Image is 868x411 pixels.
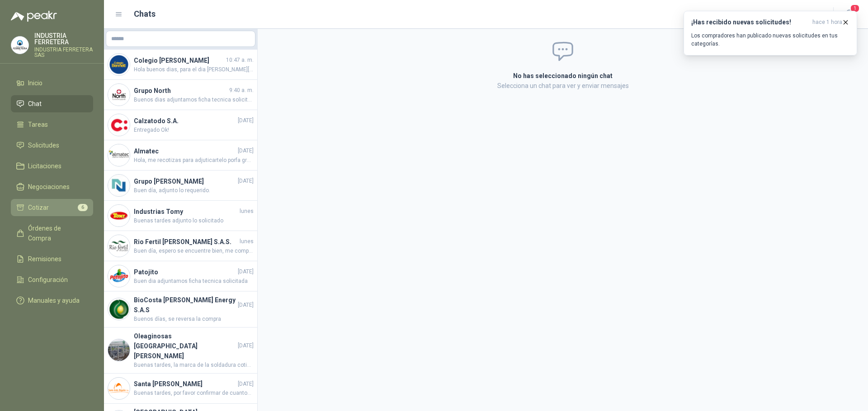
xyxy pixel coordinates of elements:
[104,201,257,231] a: Company LogoIndustrias TomylunesBuenas tardes adjunto lo solicitado
[134,126,254,134] span: Entregado Ok!
[238,268,254,276] span: [DATE]
[11,95,93,112] a: Chat
[134,389,254,397] span: Buenas tardes, por favor confirmar de cuantos peldaños es la escalera que requieren.
[108,298,130,320] img: Company Logo
[134,156,254,165] span: Hola, me recotizas para adjuticartelo porfa gracias
[134,96,254,104] span: Buenos dias adjuntamos ficha tecnica solicitada
[108,114,130,136] img: Company Logo
[28,182,70,192] span: Negociaciones
[134,295,236,315] h4: BioCosta [PERSON_NAME] Energy S.A.S
[134,217,254,225] span: Buenas tardes adjunto lo solicitado
[11,11,57,22] img: Logo peakr
[812,18,842,26] span: hace 1 hora
[28,203,49,212] span: Cotizar
[11,271,93,288] a: Configuración
[34,32,93,45] p: INDUSTRIA FERRETERA
[34,47,93,58] p: INDUSTRIA FERRETERA SAS
[104,328,257,374] a: Company LogoOleaginosas [GEOGRAPHIC_DATA][PERSON_NAME][DATE]Buenas tardes, la marca de la soldadu...
[108,84,130,106] img: Company Logo
[11,137,93,154] a: Solicitudes
[28,78,42,88] span: Inicio
[134,267,236,277] h4: Patojito
[11,37,28,54] img: Company Logo
[104,110,257,140] a: Company LogoCalzatodo S.A.[DATE]Entregado Ok!
[405,71,721,81] h2: No has seleccionado ningún chat
[134,277,254,286] span: Buen dia adjuntamos ficha tecnica solicitada
[238,177,254,185] span: [DATE]
[134,247,254,255] span: Buen día, espero se encuentre bien, me comparte foto por favor de la referencia cotizada
[11,250,93,268] a: Remisiones
[238,116,254,125] span: [DATE]
[11,116,93,133] a: Tareas
[405,81,721,91] p: Selecciona un chat para ver y enviar mensajes
[134,116,236,126] h4: Calzatodo S.A.
[108,144,130,166] img: Company Logo
[134,55,224,65] h4: Colegio [PERSON_NAME]
[229,86,254,95] span: 9:40 a. m.
[104,231,257,261] a: Company LogoRio Fertil [PERSON_NAME] S.A.S.lunesBuen día, espero se encuentre bien, me comparte f...
[28,223,85,243] span: Órdenes de Compra
[28,161,61,171] span: Licitaciones
[134,65,254,74] span: Hola buenos dias, para el dia [PERSON_NAME][DATE] en la tarde se estaria entregando el pedido!
[104,50,257,80] a: Company LogoColegio [PERSON_NAME]10:47 a. m.Hola buenos dias, para el dia [PERSON_NAME][DATE] en ...
[134,86,227,96] h4: Grupo North
[108,235,130,257] img: Company Logo
[11,199,93,216] a: Cotizar6
[240,207,254,216] span: lunes
[850,4,860,13] span: 1
[134,331,236,361] h4: Oleaginosas [GEOGRAPHIC_DATA][PERSON_NAME]
[238,342,254,350] span: [DATE]
[104,261,257,291] a: Company LogoPatojito[DATE]Buen dia adjuntamos ficha tecnica solicitada
[108,378,130,399] img: Company Logo
[11,178,93,195] a: Negociaciones
[104,171,257,201] a: Company LogoGrupo [PERSON_NAME][DATE]Buen día, adjunto lo requerido.
[28,296,80,305] span: Manuales y ayuda
[11,292,93,309] a: Manuales y ayuda
[11,157,93,175] a: Licitaciones
[134,379,236,389] h4: Santa [PERSON_NAME]
[684,11,857,55] button: ¡Has recibido nuevas solicitudes!hace 1 hora Los compradores han publicado nuevas solicitudes en ...
[238,380,254,388] span: [DATE]
[104,140,257,171] a: Company LogoAlmatec[DATE]Hola, me recotizas para adjuticartelo porfa gracias
[240,237,254,246] span: lunes
[134,186,254,195] span: Buen día, adjunto lo requerido.
[691,18,809,26] h3: ¡Has recibido nuevas solicitudes!
[104,374,257,404] a: Company LogoSanta [PERSON_NAME][DATE]Buenas tardes, por favor confirmar de cuantos peldaños es la...
[28,120,48,129] span: Tareas
[226,56,254,65] span: 10:47 a. m.
[28,275,68,285] span: Configuración
[108,205,130,226] img: Company Logo
[238,301,254,309] span: [DATE]
[108,175,130,196] img: Company Logo
[134,315,254,323] span: Buenos días, se reversa la compra
[108,265,130,287] img: Company Logo
[134,146,236,156] h4: Almatec
[11,74,93,92] a: Inicio
[28,99,42,109] span: Chat
[134,176,236,186] h4: Grupo [PERSON_NAME]
[238,147,254,155] span: [DATE]
[134,207,238,217] h4: Industrias Tomy
[108,339,130,361] img: Company Logo
[134,361,254,369] span: Buenas tardes, la marca de la soldadura cotizada es PREMIUM WELD
[841,6,857,23] button: 1
[108,54,130,75] img: Company Logo
[134,8,156,20] h1: Chats
[11,220,93,247] a: Órdenes de Compra
[104,291,257,328] a: Company LogoBioCosta [PERSON_NAME] Energy S.A.S[DATE]Buenos días, se reversa la compra
[78,204,88,211] span: 6
[28,254,61,264] span: Remisiones
[104,80,257,110] a: Company LogoGrupo North9:40 a. m.Buenos dias adjuntamos ficha tecnica solicitada
[134,237,238,247] h4: Rio Fertil [PERSON_NAME] S.A.S.
[691,32,849,48] p: Los compradores han publicado nuevas solicitudes en tus categorías.
[28,140,59,150] span: Solicitudes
